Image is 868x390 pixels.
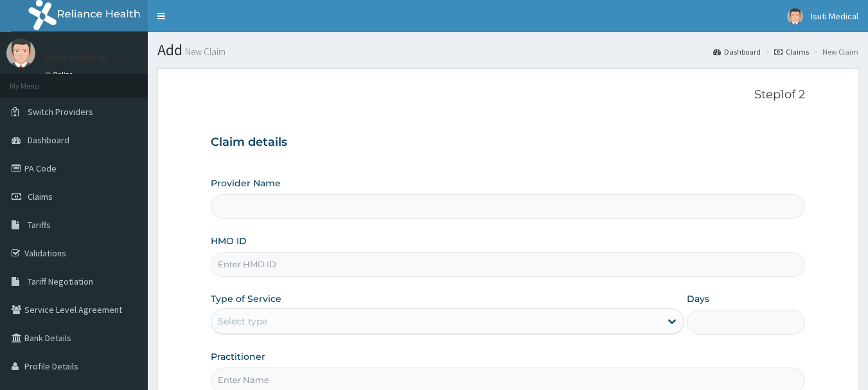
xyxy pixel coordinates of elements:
[157,42,858,58] h1: Add
[28,276,93,287] span: Tariff Negotiation
[211,252,806,277] input: Enter HMO ID
[28,219,51,231] span: Tariffs
[45,70,76,79] a: Online
[211,350,265,363] label: Practitioner
[6,39,35,67] img: User Image
[211,235,247,247] label: HMO ID
[45,52,107,64] p: Isuti Medical
[28,134,69,146] span: Dashboard
[28,106,93,118] span: Switch Providers
[218,315,267,328] div: Select type
[811,10,858,22] span: Isuti Medical
[211,292,281,305] label: Type of Service
[810,46,858,57] li: New Claim
[182,47,226,57] small: New Claim
[687,292,709,305] label: Days
[211,136,806,150] h3: Claim details
[211,88,806,102] p: Step 1 of 2
[28,191,53,202] span: Claims
[211,177,281,190] label: Provider Name
[713,46,761,57] a: Dashboard
[787,8,803,24] img: User Image
[774,46,809,57] a: Claims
